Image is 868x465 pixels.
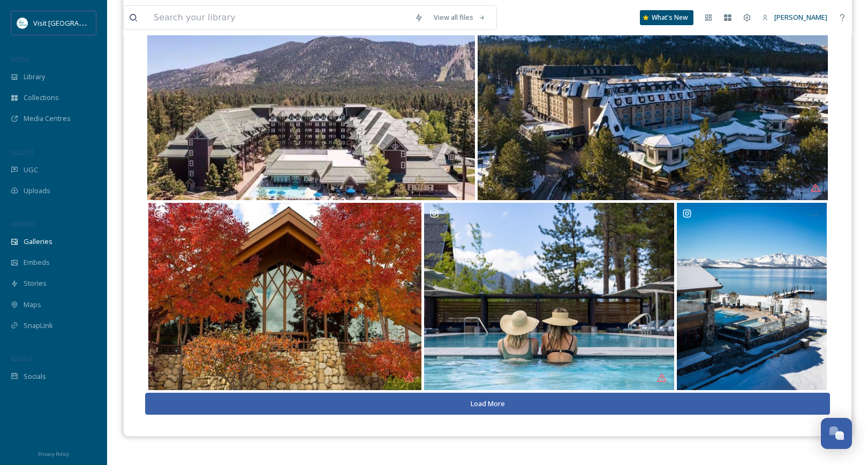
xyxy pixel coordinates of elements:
[24,371,46,382] span: Socials
[24,93,59,103] span: Collections
[24,72,45,82] span: Library
[24,300,41,310] span: Maps
[38,447,69,460] a: Privacy Policy
[38,451,69,458] span: Privacy Policy
[11,148,34,156] span: COLLECT
[640,10,693,25] a: What's New
[24,321,53,331] span: SnapLink
[24,165,38,175] span: UGC
[676,203,828,390] a: With world-class amenities and access to the best of Lake Tahoe just steps from your door, Tahoe ...
[148,6,409,29] input: Search your library
[11,355,32,363] span: SOCIALS
[33,18,116,28] span: Visit [GEOGRAPHIC_DATA]
[24,257,50,268] span: Embeds
[422,203,675,390] a: Summer is almost here! ☀️ Have you booked your plans yet? With endless adventures to experience a...
[24,278,47,288] span: Stories
[11,55,29,63] span: MEDIA
[774,12,827,22] span: [PERSON_NAME]
[428,7,491,28] a: View all files
[24,186,50,196] span: Uploads
[476,17,829,200] a: Escape to paradise at Margaritaville Lake Tahoe! Whether you're soaking up the sun with a cocktai...
[17,18,28,28] img: download.jpeg
[24,113,71,124] span: Media Centres
[11,220,35,228] span: WIDGETS
[757,7,833,28] a: [PERSON_NAME]
[821,418,852,449] button: Open Chat
[147,203,422,390] a: Fall has arrived at Edgewood Tahoe 🍁 As the leaves change, so do our adventures. We welcome you t...
[24,237,52,247] span: Galleries
[145,393,830,415] button: Load More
